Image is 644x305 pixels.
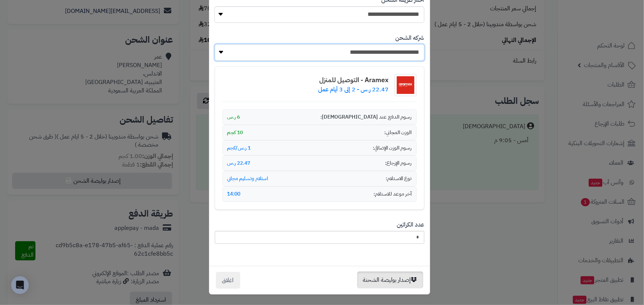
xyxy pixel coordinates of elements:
span: 10 كجم [227,129,243,136]
label: عدد الكراتين [397,221,424,229]
span: الوزن المجاني: [385,129,412,136]
span: رسوم الإرجاع: [385,159,412,167]
p: 22.47 ر.س - 2 إلى 3 أيام عمل [318,85,389,94]
label: شركه الشحن [396,34,424,42]
button: اغلاق [216,272,240,289]
span: رسوم الوزن الإضافي: [373,144,412,152]
span: رسوم الدفع عند [DEMOGRAPHIC_DATA]: [321,113,412,121]
h4: Aramex - التوصيل للمنزل [318,76,389,84]
span: 14:00 [227,190,241,198]
span: آخر موعد للاستلام: [374,190,412,198]
div: Open Intercom Messenger [11,276,29,294]
span: 22.47 ر.س [227,159,251,167]
button: إصدار بوليصة الشحنة [357,271,423,288]
span: نوع الاستلام: [386,175,412,182]
span: 1 ر.س/كجم [227,144,251,152]
span: استلام وتسليم مجاني [227,175,268,182]
img: شعار شركة الشحن [395,74,417,96]
span: 6 ر.س [227,113,240,121]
